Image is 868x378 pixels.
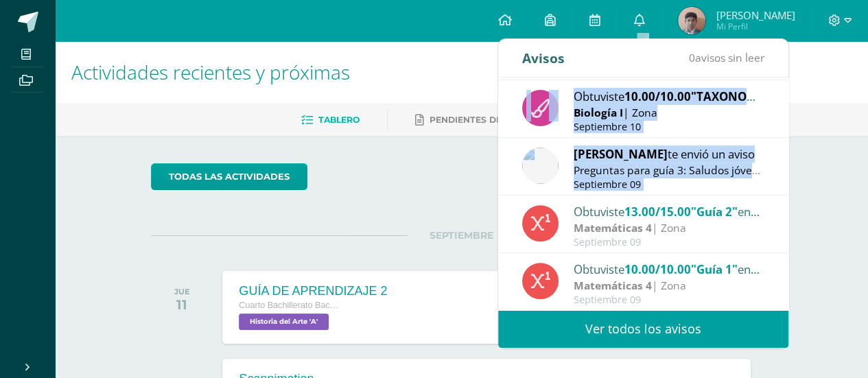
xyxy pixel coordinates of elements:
[691,88,775,104] span: "TAXONOMÍA"
[716,21,795,32] span: Mi Perfil
[574,278,652,293] strong: Matemáticas 4
[498,310,788,348] a: Ver todos los avisos
[678,7,705,34] img: 946dd18922e63a2350e6f3cd199b2dab.png
[574,202,764,220] div: Obtuviste en
[574,220,652,235] strong: Matemáticas 4
[430,115,547,125] span: Pendientes de entrega
[301,109,360,131] a: Tablero
[174,296,190,313] div: 11
[151,163,307,190] a: todas las Actividades
[574,179,764,191] div: Septiembre 09
[574,146,668,162] span: [PERSON_NAME]
[239,284,387,298] div: GUÍA DE APRENDIZAJE 2
[574,220,764,236] div: | Zona
[522,147,559,184] img: 6dfd641176813817be49ede9ad67d1c4.png
[408,229,515,241] span: SEPTIEMBRE
[522,39,565,77] div: Avisos
[574,121,764,133] div: Septiembre 10
[689,50,764,65] span: avisos sin leer
[239,314,329,330] span: Historia del Arte 'A'
[574,278,764,294] div: | Zona
[174,287,190,296] div: JUE
[691,204,738,220] span: "Guía 2"
[574,87,764,105] div: Obtuviste en
[624,88,691,104] span: 10.00/10.00
[716,8,795,22] span: [PERSON_NAME]
[318,115,360,125] span: Tablero
[691,261,738,277] span: "Guía 1"
[574,237,764,248] div: Septiembre 09
[574,145,764,163] div: te envió un aviso
[239,300,342,310] span: Cuarto Bachillerato Bachillerato en CCLL con Orientación en Diseño Gráfico
[689,50,695,65] span: 0
[574,105,764,121] div: | Zona
[574,163,764,178] div: Preguntas para guía 3: Saludos jóvenes, les comparto esta guía de preguntas que eben contestar pa...
[624,261,691,277] span: 10.00/10.00
[574,105,623,120] strong: Biología I
[71,59,350,85] span: Actividades recientes y próximas
[574,260,764,278] div: Obtuviste en
[415,109,547,131] a: Pendientes de entrega
[624,204,691,220] span: 13.00/15.00
[574,294,764,306] div: Septiembre 09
